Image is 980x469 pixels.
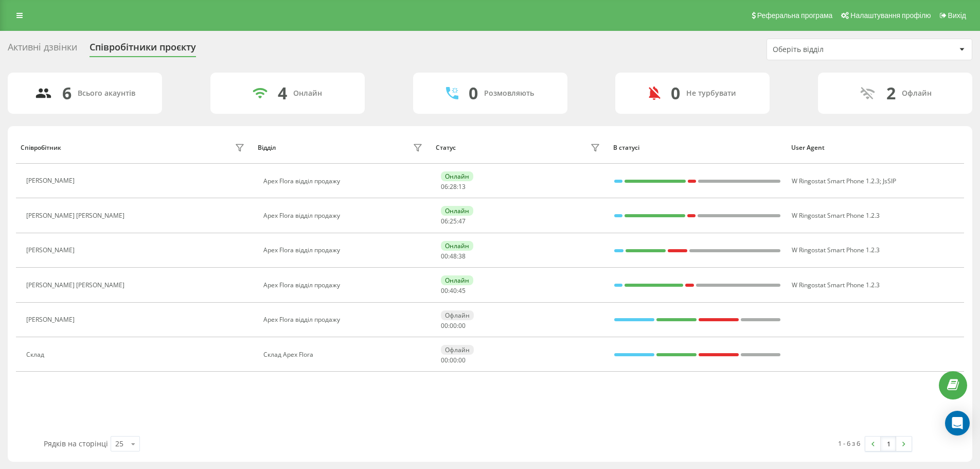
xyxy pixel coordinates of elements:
span: JsSIP [883,177,896,185]
div: [PERSON_NAME] [26,247,77,254]
div: Співробітник [21,144,61,151]
span: 28 [450,182,457,191]
span: 45 [458,286,466,295]
span: 00 [441,252,448,260]
div: Розмовляють [484,89,534,98]
div: 0 [671,83,680,103]
div: В статусі [613,144,781,151]
div: : : [441,357,466,364]
span: 00 [441,286,448,295]
div: [PERSON_NAME] [PERSON_NAME] [26,282,127,289]
span: 40 [450,286,457,295]
div: : : [441,253,466,260]
div: Apex Flora відділ продажу [263,212,425,219]
span: 00 [458,321,466,330]
div: 4 [278,83,287,103]
a: 1 [881,437,896,451]
span: 38 [458,252,466,260]
div: Офлайн [441,345,474,355]
span: 06 [441,217,448,225]
span: W Ringostat Smart Phone 1.2.3 [792,177,880,185]
span: 00 [441,356,448,364]
div: : : [441,287,466,294]
div: Онлайн [441,275,473,285]
div: Активні дзвінки [8,42,77,58]
div: Статус [436,144,456,151]
div: [PERSON_NAME] [PERSON_NAME] [26,212,127,219]
div: Apex Flora відділ продажу [263,247,425,254]
div: Не турбувати [686,89,736,98]
div: 2 [886,83,896,103]
div: Онлайн [441,171,473,181]
div: 6 [62,83,72,103]
span: W Ringostat Smart Phone 1.2.3 [792,246,880,254]
span: 25 [450,217,457,225]
div: Open Intercom Messenger [945,411,970,436]
div: Співробітники проєкту [90,42,196,58]
div: Всього акаунтів [78,89,135,98]
span: Налаштування профілю [850,11,931,20]
div: : : [441,218,466,225]
span: 00 [458,356,466,364]
div: [PERSON_NAME] [26,177,77,184]
div: Офлайн [902,89,932,98]
div: Apex Flora відділ продажу [263,178,425,185]
div: 0 [469,83,478,103]
div: Відділ [258,144,276,151]
span: 00 [450,356,457,364]
span: 13 [458,182,466,191]
span: Рядків на сторінці [44,439,108,448]
span: 47 [458,217,466,225]
div: : : [441,183,466,190]
span: W Ringostat Smart Phone 1.2.3 [792,211,880,220]
div: User Agent [791,144,959,151]
span: 48 [450,252,457,260]
span: 00 [450,321,457,330]
div: [PERSON_NAME] [26,316,77,323]
div: Склад Apex Flora [263,351,425,358]
div: Онлайн [293,89,322,98]
span: 00 [441,321,448,330]
span: W Ringostat Smart Phone 1.2.3 [792,281,880,289]
div: Apex Flora відділ продажу [263,316,425,323]
span: Реферальна програма [757,11,833,20]
div: Apex Flora відділ продажу [263,282,425,289]
span: Вихід [948,11,966,20]
div: : : [441,322,466,329]
div: Онлайн [441,241,473,251]
div: 25 [115,439,123,449]
span: 06 [441,182,448,191]
div: Склад [26,351,47,358]
div: Оберіть відділ [773,45,896,54]
div: Офлайн [441,310,474,320]
div: Онлайн [441,206,473,216]
div: 1 - 6 з 6 [838,438,860,448]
